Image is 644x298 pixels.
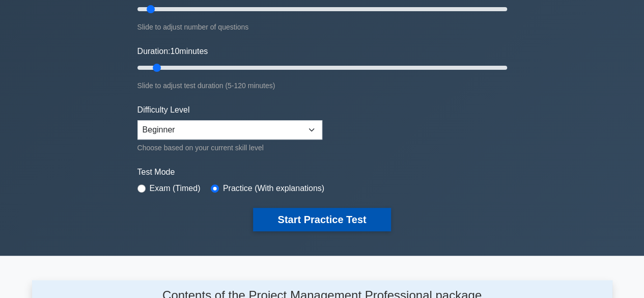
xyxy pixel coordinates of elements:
[137,104,190,116] label: Difficulty Level
[150,182,201,195] label: Exam (Timed)
[137,142,322,154] div: Choose based on your current skill level
[137,45,208,58] label: Duration: minutes
[137,166,507,178] label: Test Mode
[170,47,179,56] span: 10
[137,79,507,92] div: Slide to adjust test duration (5-120 minutes)
[137,21,507,33] div: Slide to adjust number of questions
[223,182,324,195] label: Practice (With explanations)
[253,208,390,231] button: Start Practice Test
